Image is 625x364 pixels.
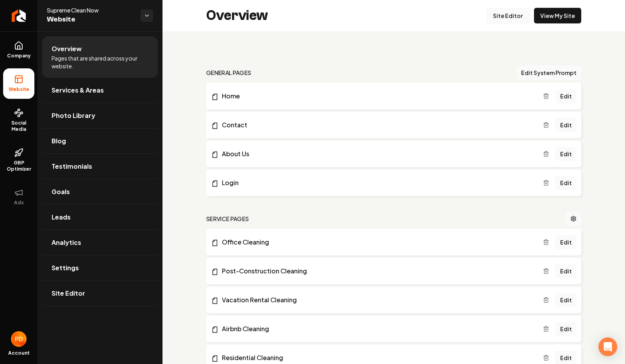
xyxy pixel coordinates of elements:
a: Services & Areas [42,78,158,103]
a: Edit [555,89,577,103]
a: Edit [555,176,577,190]
span: Company [4,53,34,59]
a: GBP Optimizer [3,142,34,178]
span: Pages that are shared across your website. [52,54,148,70]
a: About Us [211,149,543,159]
span: Analytics [52,238,81,247]
a: Edit [555,264,577,278]
img: Paul Diaz [11,331,27,347]
a: Airbnb Cleaning [211,324,543,334]
h2: Overview [206,8,268,23]
span: Goals [52,187,70,196]
a: Goals [42,179,158,204]
a: Testimonials [42,154,158,179]
a: Edit [555,147,577,161]
span: Supreme Clean Now [47,6,134,14]
a: Login [211,178,543,187]
h2: Service Pages [206,215,249,223]
a: Edit [555,322,577,336]
a: Social Media [3,102,34,139]
span: Testimonials [52,162,92,171]
a: Analytics [42,230,158,255]
a: Contact [211,120,543,130]
span: Website [5,86,32,93]
a: Company [3,35,34,65]
span: Ads [11,200,27,206]
span: Leads [52,212,71,222]
span: Blog [52,136,66,146]
img: Rebolt Logo [12,9,26,22]
span: Site Editor [52,289,85,298]
span: Website [47,14,134,25]
a: Settings [42,255,158,280]
a: View My Site [534,8,581,23]
a: Residential Cleaning [211,353,543,362]
a: Office Cleaning [211,237,543,247]
span: Settings [52,263,79,273]
div: Open Intercom Messenger [598,337,617,356]
a: Edit [555,235,577,249]
a: Edit [555,118,577,132]
a: Edit [555,293,577,307]
a: Blog [42,128,158,153]
button: Edit System Prompt [516,66,581,80]
span: Social Media [3,120,34,132]
span: Overview [52,44,82,54]
span: Account [8,350,30,356]
a: Site Editor [486,8,529,23]
span: Photo Library [52,111,95,120]
a: Photo Library [42,103,158,128]
button: Open user button [11,331,27,347]
span: Services & Areas [52,86,104,95]
a: Home [211,91,543,101]
a: Vacation Rental Cleaning [211,295,543,305]
span: GBP Optimizer [3,160,34,172]
a: Leads [42,205,158,230]
a: Post-Construction Cleaning [211,266,543,276]
button: Ads [3,182,34,212]
a: Site Editor [42,281,158,306]
h2: general pages [206,69,252,77]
